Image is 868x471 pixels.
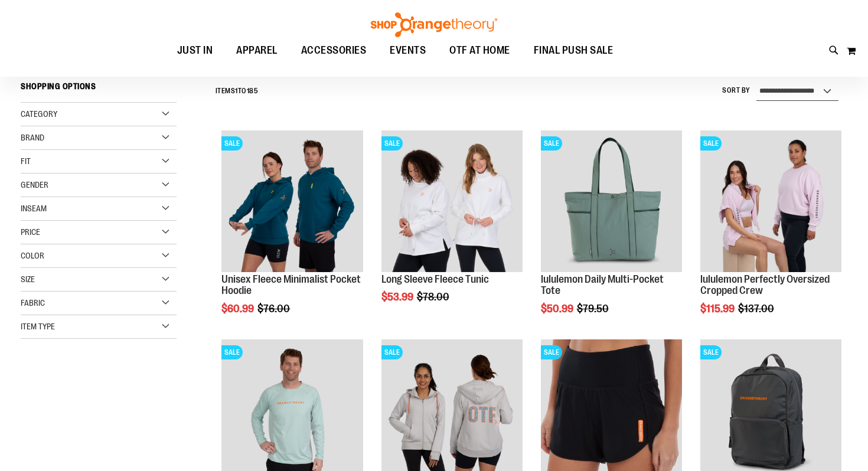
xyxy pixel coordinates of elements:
span: 185 [247,87,259,95]
span: SALE [700,136,722,151]
span: $137.00 [738,303,776,315]
span: Gender [21,180,48,189]
a: JUST IN [165,37,225,64]
a: ACCESSORIES [289,37,378,64]
span: ACCESSORIES [301,37,367,64]
span: $79.50 [577,303,611,315]
span: $60.99 [221,303,256,315]
span: $78.00 [417,291,451,303]
a: Product image for Fleece Long SleeveSALE [381,130,523,273]
a: lululemon Perfectly Oversized Cropped CrewSALE [700,130,841,273]
span: EVENTS [390,37,426,64]
span: FINAL PUSH SALE [534,37,614,64]
span: SALE [541,345,562,359]
span: Size [21,274,35,284]
span: OTF AT HOME [449,37,510,64]
span: $115.99 [700,303,736,315]
div: product [694,125,847,345]
span: SALE [221,345,243,359]
a: OTF AT HOME [438,37,522,64]
img: lululemon Daily Multi-Pocket Tote [541,130,682,272]
span: Category [21,109,57,119]
a: lululemon Daily Multi-Pocket Tote [541,273,664,297]
a: EVENTS [378,37,438,64]
span: Price [21,227,40,237]
span: JUST IN [177,37,213,64]
span: Color [21,251,44,260]
div: product [376,125,528,333]
span: Inseam [21,204,47,213]
a: Long Sleeve Fleece Tunic [381,273,489,285]
a: lululemon Perfectly Oversized Cropped Crew [700,273,830,297]
span: 1 [235,87,238,95]
a: Unisex Fleece Minimalist Pocket HoodieSALE [221,130,363,273]
div: product [216,125,368,345]
img: Shop Orangetheory [369,12,499,37]
a: Unisex Fleece Minimalist Pocket Hoodie [221,273,361,297]
img: lululemon Perfectly Oversized Cropped Crew [700,130,841,272]
span: $76.00 [257,303,292,315]
a: lululemon Daily Multi-Pocket ToteSALE [541,130,682,273]
a: APPAREL [224,37,289,64]
span: Brand [21,133,44,142]
span: SALE [221,136,243,151]
span: Fabric [21,298,45,308]
label: Sort By [722,86,750,96]
span: SALE [381,136,403,151]
h2: Items to [216,82,259,100]
strong: Shopping Options [21,76,177,103]
span: $53.99 [381,291,415,303]
span: SALE [541,136,562,151]
span: SALE [700,345,722,359]
span: SALE [381,345,403,359]
a: FINAL PUSH SALE [522,37,625,64]
span: Fit [21,156,31,166]
span: APPAREL [236,37,278,64]
div: product [535,125,688,345]
span: $50.99 [541,303,575,315]
span: Item Type [21,322,55,331]
img: Product image for Fleece Long Sleeve [381,130,523,272]
img: Unisex Fleece Minimalist Pocket Hoodie [221,130,363,272]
